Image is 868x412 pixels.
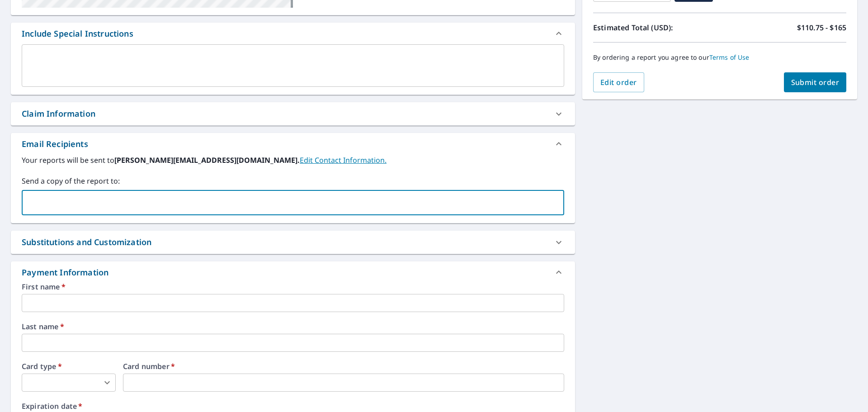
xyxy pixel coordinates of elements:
[600,77,637,87] span: Edit order
[22,108,95,120] div: Claim Information
[22,155,564,166] label: Your reports will be sent to
[22,374,116,392] div: ​
[529,197,540,208] keeper-lock: Open Keeper Popup
[114,155,300,165] b: [PERSON_NAME][EMAIL_ADDRESS][DOMAIN_NAME].
[709,53,750,62] a: Terms of Use
[123,363,564,370] label: Card number
[797,22,846,33] p: $110.75 - $165
[22,138,88,150] div: Email Recipients
[593,72,644,92] button: Edit order
[784,72,847,92] button: Submit order
[22,266,112,279] div: Payment Information
[791,77,840,87] span: Submit order
[593,53,846,62] p: By ordering a report you agree to our
[22,283,564,290] label: First name
[22,28,133,40] div: Include Special Instructions
[22,363,116,370] label: Card type
[11,261,575,283] div: Payment Information
[22,236,151,248] div: Substitutions and Customization
[22,175,564,186] label: Send a copy of the report to:
[22,323,564,330] label: Last name
[11,23,575,44] div: Include Special Instructions
[300,155,387,165] a: EditContactInfo
[11,102,575,125] div: Claim Information
[11,133,575,155] div: Email Recipients
[22,403,564,410] label: Expiration date
[593,22,720,33] p: Estimated Total (USD):
[11,231,575,254] div: Substitutions and Customization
